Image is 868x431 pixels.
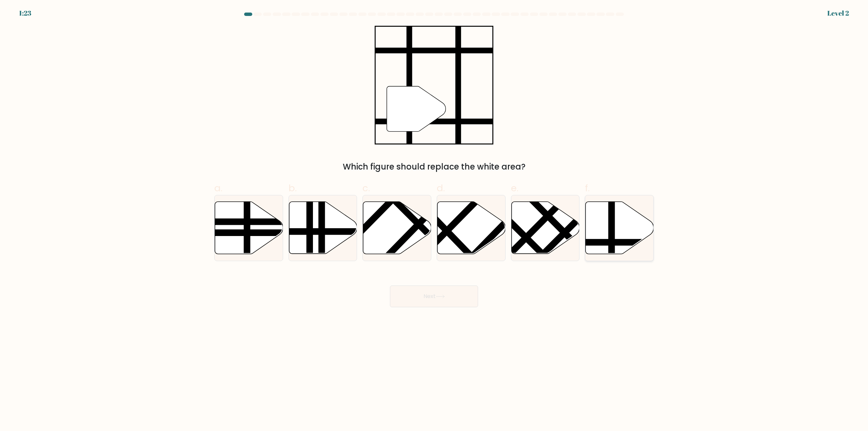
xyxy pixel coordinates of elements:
[390,286,478,307] button: Next
[218,161,650,173] div: Which figure should replace the white area?
[827,8,849,18] div: Level 2
[437,181,445,195] span: d.
[19,8,31,18] div: 1:23
[585,181,590,195] span: f.
[289,181,297,195] span: b.
[362,181,370,195] span: c.
[387,86,446,132] g: "
[214,181,222,195] span: a.
[511,181,518,195] span: e.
